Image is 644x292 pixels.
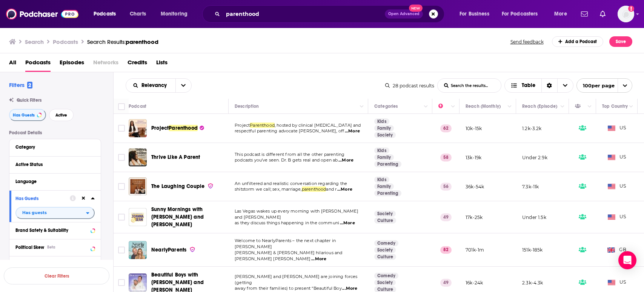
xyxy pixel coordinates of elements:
[337,186,352,193] span: ...More
[15,245,44,250] span: Political Skew
[13,113,35,117] span: Has Guests
[502,9,538,19] span: For Podcasters
[342,286,357,292] span: ...More
[454,8,499,20] button: open menu
[235,238,336,249] span: Welcome to NearlyParents – the next chapter in [PERSON_NAME]
[15,207,95,219] button: open menu
[15,179,90,184] div: Language
[235,250,342,261] span: [PERSON_NAME] & [PERSON_NAME] hilarious and [PERSON_NAME] [PERSON_NAME]
[129,177,147,196] img: The Laughing Couple
[385,83,434,89] div: 28 podcast results
[15,228,88,233] div: Brand Safety & Suitability
[129,148,147,166] img: Thrive Like A Parent
[374,211,396,217] a: Society
[15,144,90,150] div: Category
[126,83,175,88] button: open menu
[9,256,101,273] button: Show More
[9,109,46,121] button: Has Guests
[522,154,547,161] p: Under 2.9k
[627,102,636,111] button: Column Actions
[374,190,401,196] a: Parenting
[460,9,489,19] span: For Business
[338,157,354,163] span: ...More
[129,102,146,111] div: Podcast
[235,186,302,192] span: shitstorm we call; sex, marriage,
[235,152,344,157] span: This podcast is different from all the other parenting
[60,56,84,72] a: Episodes
[15,160,95,169] button: Active Status
[156,56,168,72] a: Lists
[508,39,546,45] button: Send feedback
[125,8,151,20] a: Charts
[357,102,366,111] button: Column Actions
[155,8,197,20] button: open menu
[235,220,339,225] span: as they discuss things happening in the communi
[25,56,51,72] span: Podcasts
[597,8,609,20] a: Show notifications dropdown
[118,279,125,286] span: Toggle select row
[618,6,634,22] button: Show profile menu
[151,206,226,228] a: Sunny Mornings with [PERSON_NAME] and [PERSON_NAME]
[522,83,535,88] span: Table
[466,214,483,221] p: 17k-25k
[374,280,396,286] a: Society
[628,6,634,12] svg: Add a profile image
[438,102,449,111] div: Power Score
[47,245,55,250] div: Beta
[549,8,576,20] button: open menu
[449,102,458,111] button: Column Actions
[374,132,396,138] a: Society
[466,154,481,161] p: 13k-19k
[189,246,195,253] img: verified Badge
[440,279,452,286] p: 49
[207,183,214,189] img: verified Badge
[385,9,423,19] button: Open AdvancedNew
[151,154,200,161] a: Thrive Like A Parent
[409,5,423,12] span: New
[554,9,567,19] span: More
[466,102,501,111] div: Reach (Monthly)
[466,280,483,286] p: 16k-24k
[497,8,549,20] button: open menu
[151,125,169,131] span: Project
[53,38,78,45] h3: Podcasts
[175,79,191,92] button: open menu
[128,56,147,72] a: Credits
[374,125,394,131] a: Family
[129,208,147,226] a: Sunny Mornings with Joanna and Sean
[374,240,398,246] a: Comedy
[15,194,70,203] button: Has Guests
[374,273,398,279] a: Comedy
[151,246,195,254] a: NearlyParents
[575,102,586,111] div: Has Guests
[345,128,360,134] span: ...More
[275,123,361,128] span: , hosted by clinical [MEDICAL_DATA] and
[374,148,389,154] a: Kids
[374,118,389,124] a: Kids
[151,183,204,189] span: The Laughing Couple
[466,247,484,253] p: 701k-1m
[126,38,158,45] span: parenthood
[25,38,44,45] h3: Search
[374,247,396,253] a: Society
[151,206,204,228] span: Sunny Mornings with [PERSON_NAME] and [PERSON_NAME]
[374,177,389,183] a: Kids
[126,78,192,93] h2: Choose List sort
[235,128,344,134] span: respectful parenting advocate [PERSON_NAME], off
[440,246,452,254] p: 82
[223,8,385,20] input: Search podcasts, credits, & more...
[388,12,420,16] span: Open Advanced
[541,79,557,92] div: Sort Direction
[55,113,67,117] span: Active
[235,102,259,111] div: Description
[129,273,147,292] a: Beautiful Boys with Andy Haynes and Mike Cannon
[505,102,514,111] button: Column Actions
[577,80,615,92] span: 100 per page
[129,119,147,137] img: Project Parenthood
[6,7,78,21] a: Podchaser - Follow, Share and Rate Podcasts
[440,124,452,132] p: 62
